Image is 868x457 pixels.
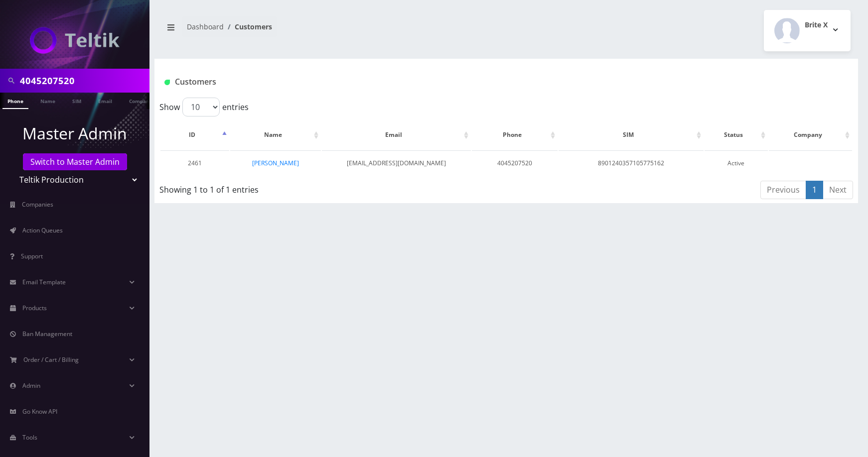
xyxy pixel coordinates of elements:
span: Go Know API [22,407,57,416]
th: Phone: activate to sort column ascending [472,120,558,149]
a: [PERSON_NAME] [252,159,299,167]
th: Email: activate to sort column ascending [322,120,471,149]
a: Switch to Master Admin [23,153,127,170]
a: Previous [760,181,806,199]
span: Order / Cart / Billing [23,355,79,364]
span: Action Queues [22,226,63,234]
span: Admin [22,381,40,390]
th: Status: activate to sort column ascending [705,120,768,149]
a: Dashboard [187,22,224,31]
span: Companies [22,200,53,209]
span: Ban Management [22,330,72,338]
th: Name: activate to sort column ascending [230,120,321,149]
span: Support [21,252,43,260]
td: [EMAIL_ADDRESS][DOMAIN_NAME] [322,150,471,176]
span: Tools [22,433,37,442]
label: Show entries [159,98,249,116]
th: SIM: activate to sort column ascending [559,120,704,149]
h2: Brite X [805,21,828,29]
h1: Customers [164,77,731,87]
a: Name [35,93,60,108]
td: Active [705,150,768,176]
a: Phone [2,93,28,109]
select: Showentries [182,98,220,116]
td: 2461 [160,150,229,176]
div: Showing 1 to 1 of 1 entries [159,180,441,196]
a: Company [124,93,157,108]
th: Company: activate to sort column ascending [769,120,853,149]
li: Customers [224,21,272,32]
a: SIM [67,93,86,108]
a: Email [93,93,117,108]
span: Email Template [22,278,66,286]
a: 1 [806,181,823,199]
nav: breadcrumb [162,16,499,45]
span: Products [22,304,47,312]
a: Next [823,181,853,199]
img: Teltik Production [30,27,120,54]
th: ID: activate to sort column descending [160,120,229,149]
input: Search in Company [20,71,147,90]
button: Brite X [764,10,851,51]
td: 8901240357105775162 [559,150,704,176]
td: 4045207520 [472,150,558,176]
